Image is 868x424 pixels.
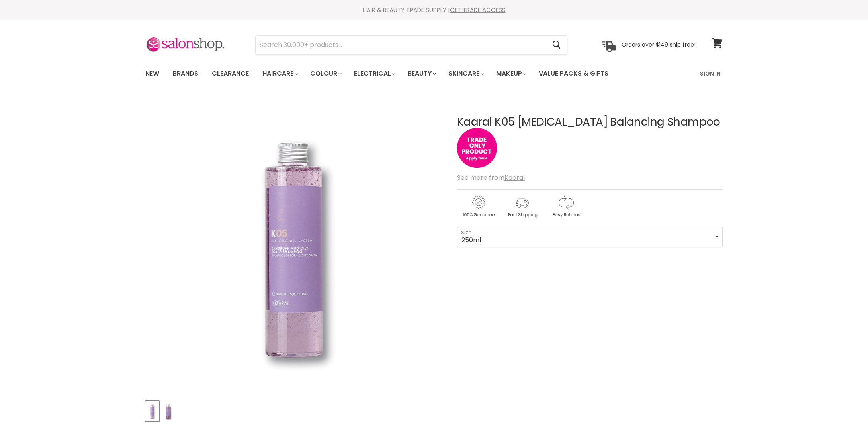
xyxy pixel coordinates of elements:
img: tradeonly_small.jpg [457,128,497,168]
img: genuine.gif [457,194,499,219]
div: HAIR & BEAUTY TRADE SUPPLY | [135,6,733,14]
a: GET TRADE ACCESS [450,6,506,14]
a: Clearance [206,65,255,82]
a: Beauty [402,65,441,82]
ul: Main menu [139,62,655,85]
button: Kaaral K05 Sebum Balancing Shampoo [145,401,159,421]
div: Product thumbnails [144,399,444,421]
a: Haircare [256,65,303,82]
p: Orders over $149 ship free! [622,41,696,48]
img: Kaaral K05 Sebum Balancing Shampoo [146,402,158,420]
a: Kaaral [504,173,525,182]
img: shipping.gif [501,194,543,219]
img: returns.gif [545,194,587,219]
a: Sign In [695,65,725,82]
input: Search [256,36,546,54]
nav: Main [135,62,733,85]
img: Kaaral K05 Sebum Balancing Shampoo [201,105,387,384]
a: Skincare [442,65,489,82]
a: Brands [167,65,204,82]
form: Product [255,35,567,54]
div: Kaaral K05 Sebum Balancing Shampoo image. Click or Scroll to Zoom. [145,96,443,393]
h1: Kaaral K05 [MEDICAL_DATA] Balancing Shampoo [457,116,723,128]
button: Kaaral K05 Sebum Balancing Shampoo [162,401,175,421]
a: Value Packs & Gifts [533,65,614,82]
a: Electrical [348,65,400,82]
img: Kaaral K05 Sebum Balancing Shampoo [162,402,174,420]
button: Search [546,36,567,54]
span: See more from [457,173,525,182]
a: Makeup [490,65,531,82]
a: Colour [304,65,346,82]
a: New [139,65,165,82]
